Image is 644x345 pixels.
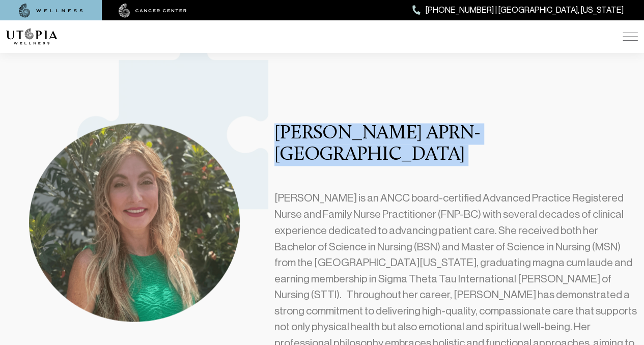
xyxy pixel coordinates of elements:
[623,33,638,41] img: icon-hamburger
[274,123,638,166] h3: [PERSON_NAME] APRN- [GEOGRAPHIC_DATA]
[29,123,240,322] img: Melinda Shiver APRN- BC
[119,4,187,18] img: cancer center
[412,4,624,17] a: [PHONE_NUMBER] | [GEOGRAPHIC_DATA], [US_STATE]
[77,18,268,251] img: decoration
[6,28,57,45] img: logo
[19,4,83,18] img: wellness
[426,4,624,17] span: [PHONE_NUMBER] | [GEOGRAPHIC_DATA], [US_STATE]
